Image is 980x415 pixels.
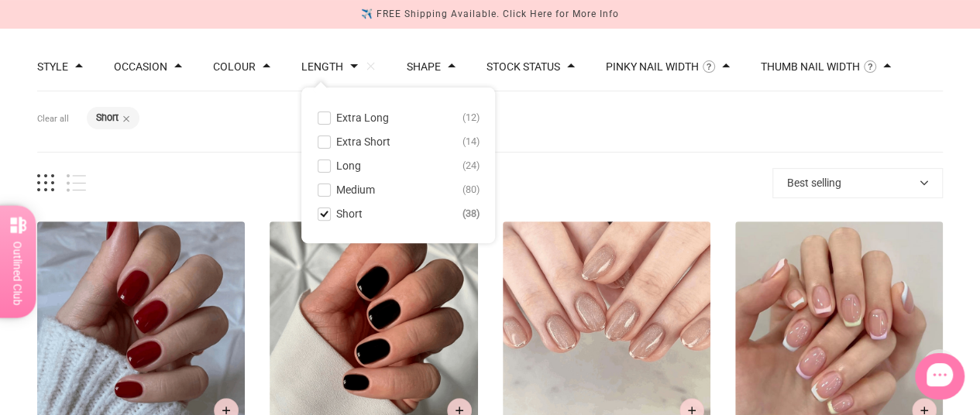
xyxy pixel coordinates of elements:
button: Filter by Colour [213,61,256,72]
b: Short [96,111,119,123]
span: Extra Long [336,111,389,124]
span: Short [336,207,363,220]
button: Grid view [37,174,54,192]
span: products [86,175,772,191]
span: Extra Short [336,135,390,148]
button: Filter by Stock status [487,61,560,72]
button: Filter by Occasion [114,61,167,72]
span: 14 [462,132,480,151]
button: Best selling [772,168,943,198]
button: Clear filters by Length [366,61,376,71]
button: Filter by Thumb Nail Width [761,61,860,72]
button: Filter by Style [37,61,68,72]
button: Short [96,113,119,123]
button: Extra Long 12 [317,108,480,127]
button: Clear all filters [37,108,69,131]
span: Medium [336,183,375,196]
button: Medium 80 [317,180,480,199]
button: Short 38 [317,204,480,223]
button: Filter by Length [301,61,343,72]
div: ✈️ FREE Shipping Available. Click Here for More Info [361,6,619,22]
span: Long [336,159,361,172]
button: List view [67,174,86,192]
span: 24 [462,156,480,175]
span: 38 [462,204,480,223]
span: 80 [462,180,480,199]
button: Long 24 [317,156,480,175]
button: Extra Short 14 [317,132,480,151]
button: Filter by Shape [407,61,441,72]
span: 12 [462,108,480,127]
